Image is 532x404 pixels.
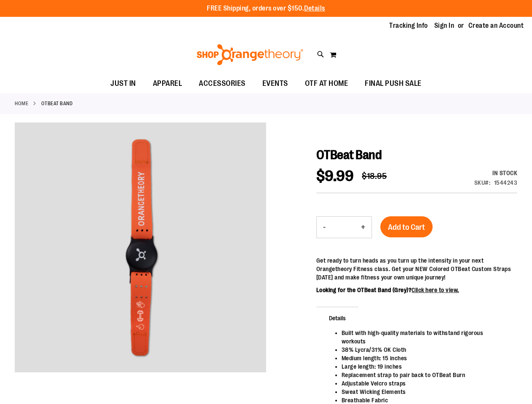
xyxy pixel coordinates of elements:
[342,329,509,346] li: Built with high-quality materials to withstand rigorous workouts
[15,122,266,374] div: OTBeat Band
[468,21,524,30] a: Create an Account
[389,21,428,30] a: Tracking Info
[342,362,509,371] li: Large length: 19 inches
[199,74,246,93] span: ACCESSORIES
[110,74,136,93] span: JUST IN
[365,74,422,93] span: FINAL PUSH SALE
[153,74,182,93] span: APPAREL
[342,371,509,379] li: Replacement strap to pair back to OTBeat Burn
[304,5,325,12] a: Details
[474,179,491,186] strong: SKU
[412,287,459,293] a: Click here to view.
[474,169,518,177] div: Availability
[41,100,73,107] strong: OTBeat Band
[15,122,266,374] div: carousel
[342,354,509,362] li: Medium length: 15 inches
[316,287,459,293] b: Looking for the OTBeat Band (Grey)?
[317,217,332,238] button: Decrease product quantity
[15,100,28,107] a: Home
[342,388,509,396] li: Sweat Wicking Elements
[305,74,348,93] span: OTF AT HOME
[262,74,288,93] span: EVENTS
[207,4,325,13] p: FREE Shipping, orders over $150.
[342,379,509,388] li: Adjustable Velcro straps
[434,21,454,30] a: Sign In
[355,217,372,238] button: Increase product quantity
[388,223,425,232] span: Add to Cart
[332,217,355,237] input: Product quantity
[316,148,382,162] span: OTBeat Band
[316,307,358,329] span: Details
[316,256,517,282] p: Get ready to turn heads as you turn up the intensity in your next Orangetheory Fitness class. Get...
[474,169,518,177] div: In stock
[15,121,266,372] img: OTBeat Band
[195,44,305,65] img: Shop Orangetheory
[362,171,387,181] span: $18.95
[316,167,354,185] span: $9.99
[342,346,509,354] li: 38% Lycra/31% OK Cloth
[494,178,518,187] div: 1544243
[380,216,433,237] button: Add to Cart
